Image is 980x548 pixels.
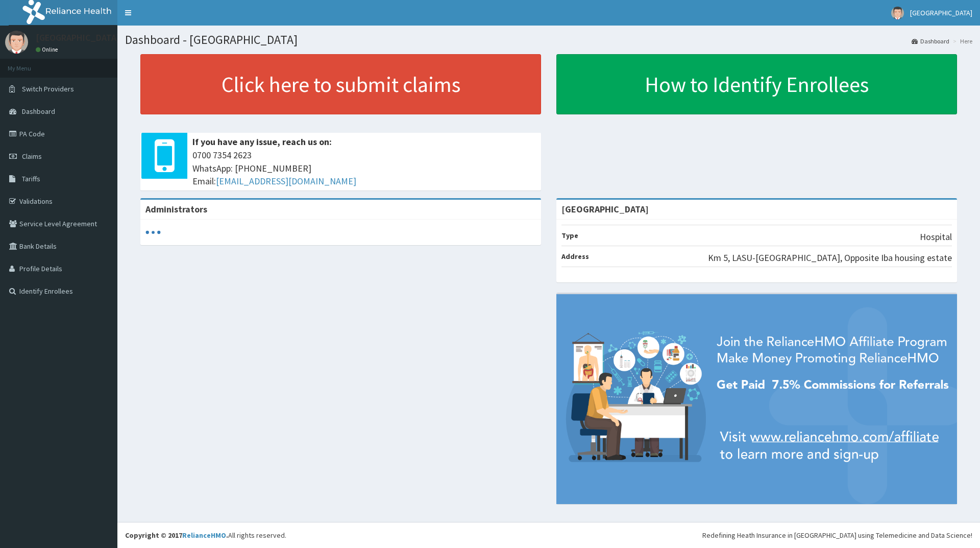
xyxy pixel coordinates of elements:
span: Dashboard [22,107,55,116]
footer: All rights reserved. [117,522,980,548]
span: Claims [22,152,42,161]
a: [EMAIL_ADDRESS][DOMAIN_NAME] [216,175,356,187]
strong: Copyright © 2017 . [125,531,228,540]
span: 0700 7354 2623 WhatsApp: [PHONE_NUMBER] Email: [192,149,536,188]
h1: Dashboard - [GEOGRAPHIC_DATA] [125,33,972,46]
p: Km 5, LASU-[GEOGRAPHIC_DATA], Opposite Iba housing estate [708,251,952,265]
p: [GEOGRAPHIC_DATA] [36,33,120,42]
a: Online [36,46,60,53]
strong: [GEOGRAPHIC_DATA] [561,203,649,215]
b: If you have any issue, reach us on: [192,136,332,148]
a: Click here to submit claims [140,54,541,114]
div: Redefining Heath Insurance in [GEOGRAPHIC_DATA] using Telemedicine and Data Science! [702,530,972,540]
a: Dashboard [912,37,949,45]
b: Administrators [145,203,207,215]
span: Tariffs [22,174,40,183]
li: Here [950,37,972,45]
p: Hospital [920,230,952,244]
b: Address [561,252,589,261]
span: [GEOGRAPHIC_DATA] [910,8,972,17]
svg: audio-loading [145,225,161,240]
img: User Image [5,31,28,54]
span: Switch Providers [22,84,74,93]
b: Type [561,231,578,240]
a: How to Identify Enrollees [556,54,957,114]
img: User Image [891,7,904,19]
a: RelianceHMO [182,531,226,540]
img: provider-team-banner.png [556,294,957,504]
